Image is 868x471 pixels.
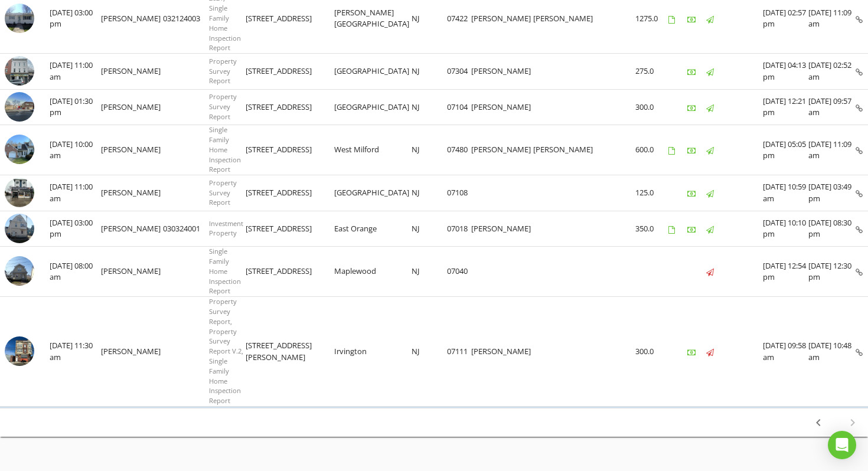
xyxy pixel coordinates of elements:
[808,175,856,211] td: [DATE] 03:49 pm
[447,247,471,297] td: 07040
[5,4,34,33] img: data
[246,247,334,297] td: [STREET_ADDRESS]
[828,431,856,459] div: Open Intercom Messenger
[412,247,447,297] td: NJ
[763,175,808,211] td: [DATE] 10:59 am
[209,178,237,207] span: Property Survey Report
[209,125,241,174] span: Single Family Home Inspection Report
[50,247,101,297] td: [DATE] 08:00 am
[412,54,447,90] td: NJ
[209,247,241,295] span: Single Family Home Inspection Report
[209,92,237,121] span: Property Survey Report
[246,89,334,125] td: [STREET_ADDRESS]
[635,89,668,125] td: 300.0
[635,125,668,175] td: 600.0
[334,211,412,247] td: East Orange
[50,175,101,211] td: [DATE] 11:00 am
[447,125,471,175] td: 07480
[763,297,808,407] td: [DATE] 09:58 am
[635,297,668,407] td: 300.0
[101,125,163,175] td: [PERSON_NAME]
[635,54,668,90] td: 275.0
[5,336,34,366] img: data
[101,297,163,407] td: [PERSON_NAME]
[50,89,101,125] td: [DATE] 01:30 pm
[101,89,163,125] td: [PERSON_NAME]
[471,89,533,125] td: [PERSON_NAME]
[163,211,209,247] td: 030324001
[334,247,412,297] td: Maplewood
[763,247,808,297] td: [DATE] 12:54 pm
[246,125,334,175] td: [STREET_ADDRESS]
[447,211,471,247] td: 07018
[246,54,334,90] td: [STREET_ADDRESS]
[412,125,447,175] td: NJ
[412,175,447,211] td: NJ
[246,211,334,247] td: [STREET_ADDRESS]
[246,175,334,211] td: [STREET_ADDRESS]
[334,54,412,90] td: [GEOGRAPHIC_DATA]
[5,135,34,164] img: data
[763,89,808,125] td: [DATE] 12:21 pm
[334,125,412,175] td: West Milford
[209,57,237,86] span: Property Survey Report
[447,297,471,407] td: 07111
[412,89,447,125] td: NJ
[5,256,34,286] img: data
[101,54,163,90] td: [PERSON_NAME]
[635,211,668,247] td: 350.0
[635,175,668,211] td: 125.0
[209,219,243,238] span: Investment Property
[808,125,856,175] td: [DATE] 11:09 am
[763,211,808,247] td: [DATE] 10:10 pm
[50,297,101,407] td: [DATE] 11:30 am
[447,175,471,211] td: 07108
[811,416,825,430] i: chevron_left
[808,211,856,247] td: [DATE] 08:30 pm
[101,211,163,247] td: [PERSON_NAME]
[808,247,856,297] td: [DATE] 12:30 pm
[5,56,34,86] img: data
[334,297,412,407] td: Irvington
[5,178,34,207] img: data
[447,89,471,125] td: 07104
[5,92,34,122] img: streetview
[246,297,334,407] td: [STREET_ADDRESS][PERSON_NAME]
[471,54,533,90] td: [PERSON_NAME]
[808,54,856,90] td: [DATE] 02:52 am
[808,89,856,125] td: [DATE] 09:57 am
[209,297,243,405] span: Property Survey Report, Property Survey Report V.2, Single Family Home Inspection Report
[5,214,34,243] img: data
[101,247,163,297] td: [PERSON_NAME]
[763,54,808,90] td: [DATE] 04:13 pm
[471,125,533,175] td: [PERSON_NAME]
[412,211,447,247] td: NJ
[334,175,412,211] td: [GEOGRAPHIC_DATA]
[50,125,101,175] td: [DATE] 10:00 am
[50,54,101,90] td: [DATE] 11:00 am
[101,175,163,211] td: [PERSON_NAME]
[808,297,856,407] td: [DATE] 10:48 am
[50,211,101,247] td: [DATE] 03:00 pm
[763,125,808,175] td: [DATE] 05:05 pm
[471,211,533,247] td: [PERSON_NAME]
[808,412,829,433] button: Previous page
[412,297,447,407] td: NJ
[533,125,595,175] td: [PERSON_NAME]
[447,54,471,90] td: 07304
[471,297,533,407] td: [PERSON_NAME]
[334,89,412,125] td: [GEOGRAPHIC_DATA]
